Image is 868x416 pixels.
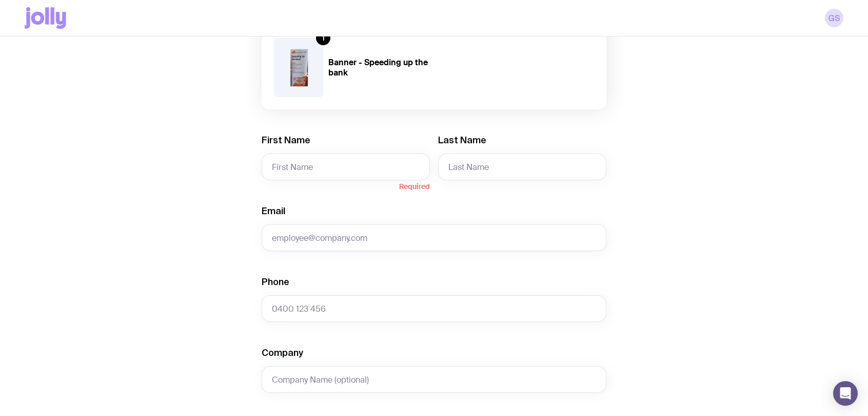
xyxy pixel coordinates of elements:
div: 1 [316,31,330,45]
h4: Banner - Speeding up the bank [328,58,428,78]
a: GS [825,9,843,27]
label: First Name [262,134,310,146]
label: Last Name [438,134,486,146]
input: Last Name [438,154,606,180]
input: employee@company.com [262,224,606,251]
label: Email [262,205,285,217]
label: Phone [262,276,289,288]
input: First Name [262,154,430,180]
input: 0400 123 456 [262,295,606,322]
label: Company [262,347,303,359]
div: Open Intercom Messenger [833,381,858,406]
span: Required [262,180,430,191]
input: Company Name (optional) [262,366,606,393]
